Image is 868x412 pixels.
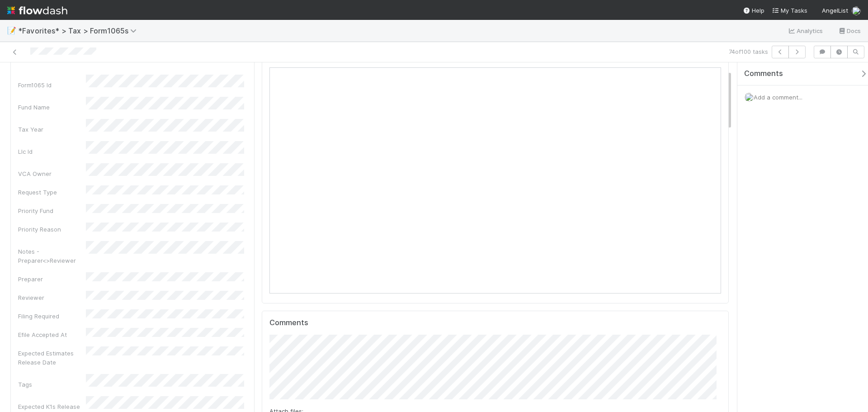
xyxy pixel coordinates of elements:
div: Efile Accepted At [18,330,86,339]
img: avatar_cfa6ccaa-c7d9-46b3-b608-2ec56ecf97ad.png [745,93,754,102]
div: Fund Name [18,103,86,112]
img: avatar_cfa6ccaa-c7d9-46b3-b608-2ec56ecf97ad.png [852,6,861,15]
span: Add a comment... [754,94,802,101]
div: Request Type [18,188,86,197]
div: Reviewer [18,293,86,302]
div: Priority Fund [18,206,86,215]
div: Llc Id [18,147,86,156]
div: Tags [18,380,86,389]
div: VCA Owner [18,169,86,178]
div: Priority Reason [18,225,86,234]
div: Preparer [18,275,86,284]
span: AngelList [822,7,848,14]
span: *Favorites* > Tax > Form1065s [18,26,141,35]
a: My Tasks [772,6,807,15]
div: Tax Year [18,125,86,134]
span: 74 of 100 tasks [729,47,768,56]
div: Expected Estimates Release Date [18,349,86,367]
span: My Tasks [772,7,807,14]
div: Help [743,6,764,15]
span: Comments [744,69,783,78]
h5: Comments [269,318,721,327]
span: 📝 [7,27,16,34]
div: Form1065 Id [18,81,86,90]
img: logo-inverted-e16ddd16eac7371096b0.svg [7,3,67,18]
div: Filing Required [18,312,86,321]
a: Analytics [788,25,823,36]
div: Notes - Preparer<>Reviewer [18,247,86,265]
a: Docs [838,25,861,36]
